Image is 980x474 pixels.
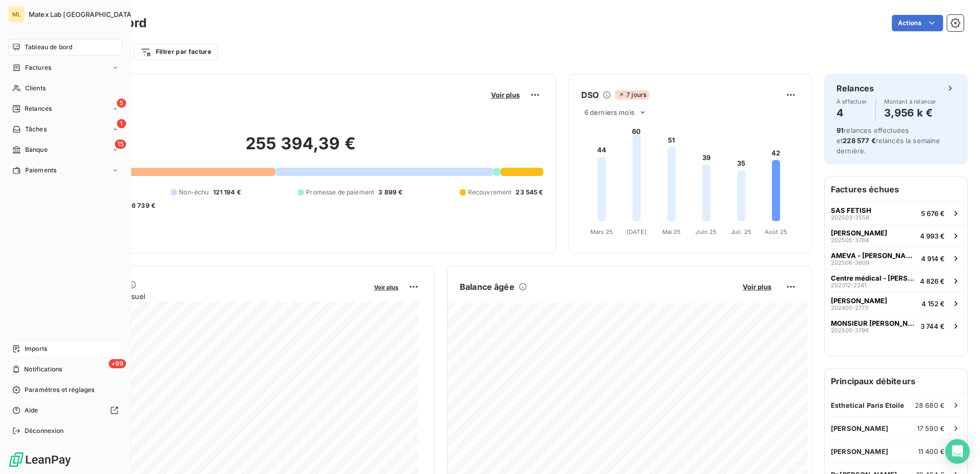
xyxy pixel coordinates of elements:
span: Déconnexion [25,426,64,436]
button: Voir plus [488,90,523,100]
span: 4 826 € [920,277,945,285]
span: 15 [115,140,126,149]
span: AMEVA - [PERSON_NAME] [831,251,917,260]
a: Tableau de bord [8,39,122,55]
span: [PERSON_NAME] [831,297,887,305]
span: Voir plus [743,283,771,291]
span: 202312-2241 [831,282,866,288]
span: Chiffre d'affaires mensuel [58,291,367,302]
span: 202506-3809 [831,260,869,266]
div: Open Intercom Messenger [945,439,970,464]
button: Filtrer par facture [134,44,218,60]
h2: 255 394,39 € [58,133,543,164]
h4: 3,956 k € [884,105,936,121]
button: Centre médical - [PERSON_NAME]202312-22414 826 € [825,269,967,292]
span: Aide [25,406,38,415]
span: 3 744 € [921,322,945,330]
span: 91 [836,126,844,134]
span: 202405-2773 [831,305,868,311]
button: SAS FETISH202503-35565 676 € [825,202,967,224]
span: 28 680 € [915,401,945,409]
h6: Factures échues [825,177,967,202]
span: Esthetical Paris Etoile [831,401,904,409]
span: Matex Lab [GEOGRAPHIC_DATA] [29,10,134,18]
a: Aide [8,402,122,419]
span: 4 993 € [920,232,945,240]
span: [PERSON_NAME] [831,229,887,237]
tspan: Juil. 25 [731,228,751,235]
a: Paiements [8,162,122,179]
span: Relances [25,104,52,113]
a: Imports [8,341,122,357]
span: Paiements [25,166,56,175]
span: 228 577 € [843,136,875,145]
span: [PERSON_NAME] [831,447,888,456]
a: Clients [8,80,122,96]
span: relances effectuées et relancés la semaine dernière. [836,126,941,155]
span: Imports [25,344,47,353]
tspan: Mai 25 [662,228,681,235]
span: 6 derniers mois [584,108,635,116]
span: Clients [25,84,46,93]
button: [PERSON_NAME]202505-37844 993 € [825,224,967,247]
span: 4 914 € [921,254,945,263]
span: Tableau de bord [25,43,72,52]
button: Voir plus [740,282,774,291]
span: Voir plus [491,91,520,99]
span: 23 545 € [516,188,543,197]
span: MONSIEUR [PERSON_NAME] [831,319,916,327]
span: 202505-3784 [831,237,869,243]
span: Recouvrement [468,188,512,197]
span: 202505-3796 [831,327,869,333]
span: Factures [25,63,51,72]
span: [PERSON_NAME] [831,424,888,432]
span: 7 jours [615,90,649,100]
span: 202503-3556 [831,214,869,221]
img: Logo LeanPay [8,451,72,468]
div: ML [8,6,25,23]
span: SAS FETISH [831,206,871,214]
span: 1 [117,119,126,128]
tspan: Juin 25 [696,228,717,235]
a: 15Banque [8,142,122,158]
tspan: [DATE] [627,228,646,235]
span: Promesse de paiement [306,188,374,197]
a: Paramètres et réglages [8,382,122,398]
a: Factures [8,60,122,76]
span: -6 739 € [129,201,155,210]
span: Notifications [24,365,62,374]
span: 5 [117,98,126,108]
span: Non-échu [179,188,209,197]
span: 4 152 € [922,300,945,308]
button: AMEVA - [PERSON_NAME]202506-38094 914 € [825,247,967,269]
h6: Principaux débiteurs [825,369,967,393]
h6: DSO [581,89,599,101]
span: Voir plus [374,284,398,291]
span: 11 400 € [918,447,945,456]
h6: Relances [836,82,874,94]
span: 3 899 € [378,188,402,197]
span: 5 676 € [921,209,945,218]
span: 17 590 € [917,424,945,432]
span: Montant à relancer [884,98,936,105]
span: Paramètres et réglages [25,385,94,394]
span: Centre médical - [PERSON_NAME] [831,274,916,282]
a: 1Tâches [8,121,122,137]
button: Actions [892,15,943,31]
span: 121 194 € [213,188,241,197]
a: 5Relances [8,101,122,117]
span: +99 [109,359,126,368]
button: [PERSON_NAME]202405-27734 152 € [825,292,967,314]
span: Banque [25,145,48,154]
h4: 4 [836,105,867,121]
button: Voir plus [371,282,401,291]
button: MONSIEUR [PERSON_NAME]202505-37963 744 € [825,314,967,337]
tspan: Mars 25 [590,228,613,235]
tspan: Août 25 [765,228,787,235]
span: Tâches [25,125,47,134]
span: À effectuer [836,98,867,105]
h6: Balance âgée [460,281,515,293]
